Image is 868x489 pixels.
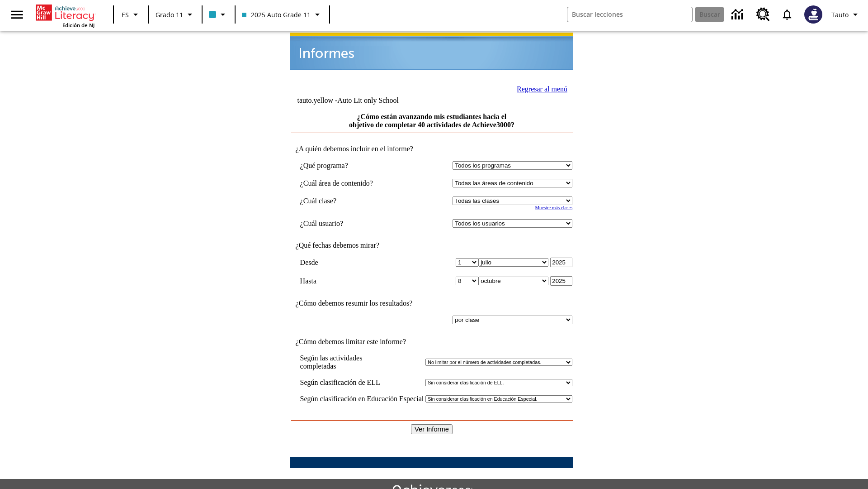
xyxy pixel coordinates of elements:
td: Según clasificación en Educación Especial [300,395,424,403]
button: Perfil/Configuración [828,6,864,23]
button: El color de la clase es azul claro. Cambiar el color de la clase. [205,6,232,23]
button: Clase: 2025 Auto Grade 11, Selecciona una clase [238,6,326,23]
input: Ver Informe [411,424,453,434]
td: ¿A quién debemos incluir en el informe? [291,145,573,153]
nobr: ¿Cuál área de contenido? [300,179,373,187]
span: Grado 11 [156,10,183,19]
a: ¿Cómo están avanzando mis estudiantes hacia el objetivo de completar 40 actividades de Achieve3000? [349,113,514,129]
span: Edición de NJ [62,22,94,29]
img: header [290,33,573,70]
button: Escoja un nuevo avatar [799,3,828,26]
div: Portada [36,3,94,29]
td: Según clasificación de ELL [300,379,424,387]
td: ¿Cuál usuario? [300,219,401,228]
button: Grado: Grado 11, Elige un grado [152,6,199,23]
td: ¿Cómo debemos limitar este informe? [291,338,573,346]
td: Hasta [300,276,401,286]
td: ¿Cuál clase? [300,197,401,205]
nobr: Auto Lit only School [337,96,399,104]
td: Según las actividades completadas [300,354,424,370]
span: ES [122,10,129,19]
button: Lenguaje: ES, Selecciona un idioma [117,6,146,23]
span: 2025 Auto Grade 11 [242,10,311,19]
a: Notificaciones [775,3,799,26]
td: ¿Qué fechas debemos mirar? [291,241,573,249]
td: ¿Cómo debemos resumir los resultados? [291,299,573,307]
a: Regresar al menú [517,85,567,93]
td: tauto.yellow - [297,96,463,105]
a: Muestre más clases [535,205,572,210]
td: ¿Qué programa? [300,161,401,170]
a: Centro de recursos, Se abrirá en una pestaña nueva. [751,2,775,27]
input: Buscar campo [567,7,692,22]
img: Avatar [804,5,822,24]
a: Centro de información [726,2,751,27]
span: Tauto [831,10,849,19]
td: Desde [300,258,401,267]
button: Abrir el menú lateral [4,1,30,28]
